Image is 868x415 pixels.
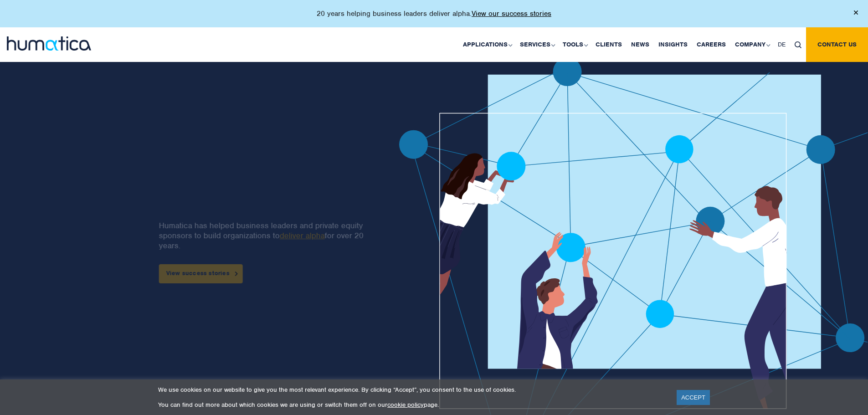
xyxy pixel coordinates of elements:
[692,27,730,62] a: Careers
[317,9,551,18] p: 20 years helping business leaders deliver alpha.
[730,27,773,62] a: Company
[677,390,710,405] a: ACCEPT
[158,386,665,394] p: We use cookies on our website to give you the most relevant experience. By clicking “Accept”, you...
[279,231,324,241] a: deliver alpha
[806,27,868,62] a: Contact us
[159,220,370,251] p: Humatica has helped business leaders and private equity sponsors to build organizations to for ov...
[472,9,551,18] a: View our success stories
[159,264,242,283] a: View success stories
[778,41,786,48] span: DE
[773,27,790,62] a: DE
[591,27,627,62] a: Clients
[627,27,654,62] a: News
[387,401,424,409] a: cookie policy
[654,27,692,62] a: Insights
[795,41,801,48] img: search_icon
[7,36,91,51] img: logo
[235,272,238,276] img: arrowicon
[515,27,558,62] a: Services
[558,27,591,62] a: Tools
[158,401,665,409] p: You can find out more about which cookies we are using or switch them off on our page.
[458,27,515,62] a: Applications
